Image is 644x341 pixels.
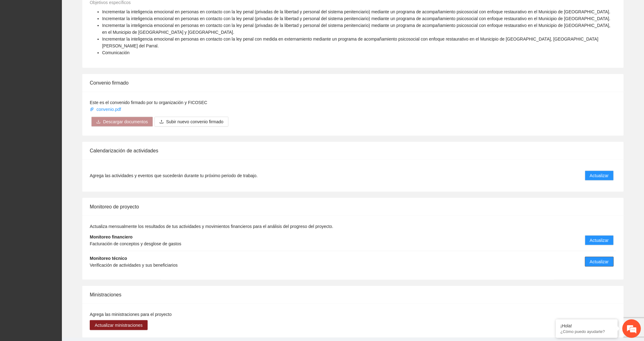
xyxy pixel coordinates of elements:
button: Actualizar [585,171,614,181]
span: Actualiza mensualmente los resultados de tus actividades y movimientos financieros para el anális... [90,224,333,229]
span: Incrementar la inteligencia emocional en personas en contacto con la ley penal (privadas de la li... [102,9,610,14]
strong: Monitoreo financiero [90,234,132,239]
span: Agrega las ministraciones para el proyecto [90,312,172,317]
span: Verificación de actividades y sus beneficiarios [90,263,178,268]
button: Actualizar [585,257,614,267]
div: Ministraciones [90,286,616,304]
span: Agrega las actividades y eventos que sucederán durante tu próximo periodo de trabajo. [90,172,257,179]
span: paper-clip [90,107,94,111]
span: Actualizar ministraciones [95,322,143,329]
span: Facturación de conceptos y desglose de gastos [90,241,181,246]
span: Actualizar [590,258,609,265]
div: Monitoreo de proyecto [90,198,616,216]
span: Incrementar la inteligencia emocional en personas en contacto con la ley penal (privadas de la li... [102,23,610,35]
div: Convenio firmado [90,74,616,92]
button: Actualizar [585,235,614,245]
p: ¿Cómo puedo ayudarte? [560,329,613,334]
button: downloadDescargar documentos [91,117,153,127]
span: download [96,120,101,125]
span: Este es el convenido firmado por tu organización y FICOSEC [90,100,207,105]
button: uploadSubir nuevo convenio firmado [154,117,228,127]
span: Actualizar [590,237,609,244]
div: ¡Hola! [560,323,613,328]
div: Calendarización de actividades [90,142,616,160]
strong: Monitoreo técnico [90,256,127,261]
a: convenio.pdf [90,107,122,112]
span: upload [159,120,164,125]
button: Actualizar ministraciones [90,320,148,330]
span: Actualizar [590,172,609,179]
a: Actualizar ministraciones [90,323,148,328]
span: Subir nuevo convenio firmado [166,118,223,125]
span: uploadSubir nuevo convenio firmado [154,119,228,124]
span: Incrementar la inteligencia emocional en personas en contacto con la ley penal con medida en exte... [102,37,599,48]
span: Comunicación [102,50,130,55]
span: Incrementar la inteligencia emocional en personas en contacto con la ley penal (privadas de la li... [102,16,610,21]
span: Descargar documentos [103,118,148,125]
